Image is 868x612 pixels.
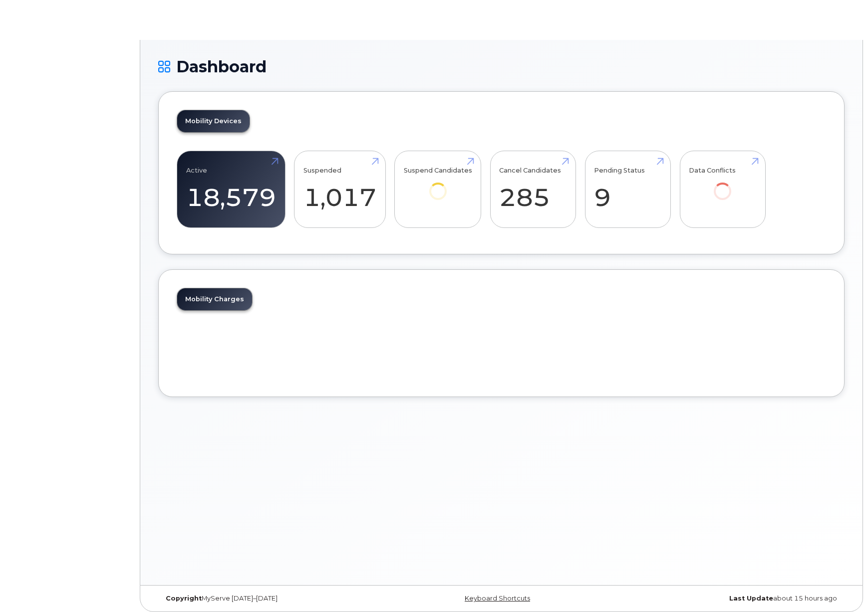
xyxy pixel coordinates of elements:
a: Keyboard Shortcuts [465,595,530,602]
strong: Copyright [166,595,202,602]
div: MyServe [DATE]–[DATE] [158,595,387,603]
a: Mobility Charges [177,288,252,310]
a: Data Conflicts [689,157,756,214]
a: Suspend Candidates [404,157,472,214]
a: Mobility Devices [177,110,250,132]
a: Suspended 1,017 [303,157,376,222]
a: Cancel Candidates 285 [499,157,567,222]
a: Pending Status 9 [594,157,661,222]
h1: Dashboard [158,58,845,75]
strong: Last Update [729,595,773,602]
div: about 15 hours ago [616,595,845,603]
a: Active 18,579 [186,157,276,222]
